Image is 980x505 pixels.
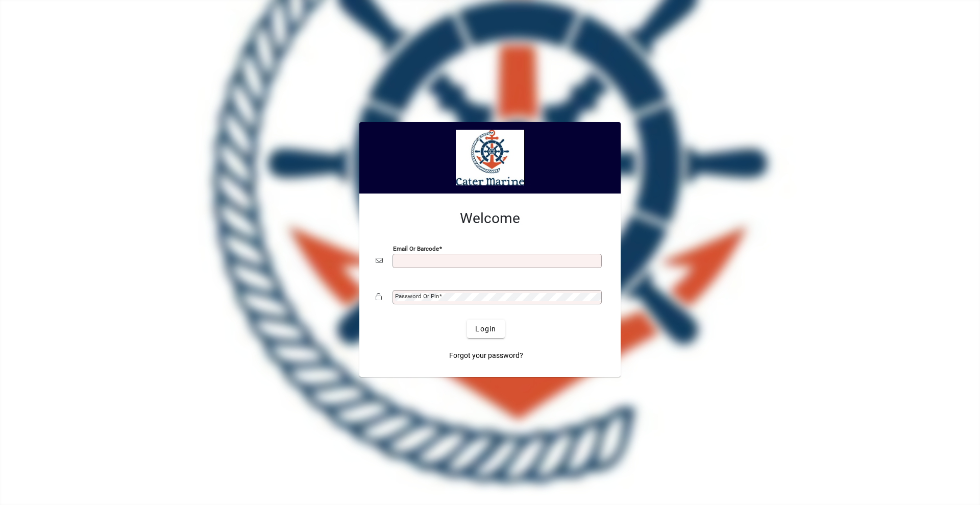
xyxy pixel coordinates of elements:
[393,245,439,252] mat-label: Email or Barcode
[376,210,604,227] h2: Welcome
[475,324,496,334] span: Login
[449,350,523,361] span: Forgot your password?
[467,320,504,338] button: Login
[445,346,527,365] a: Forgot your password?
[395,293,439,300] mat-label: Password or Pin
